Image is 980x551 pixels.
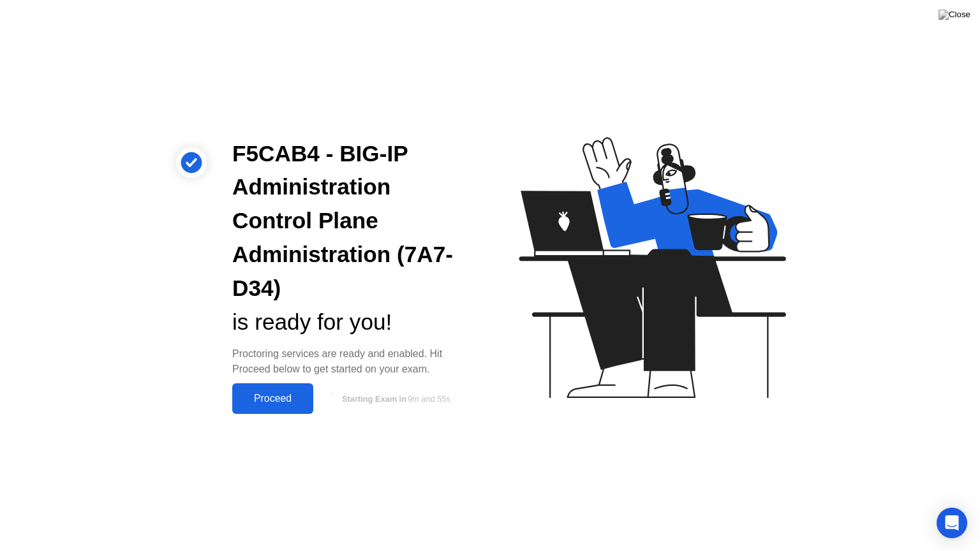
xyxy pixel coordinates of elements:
[937,508,967,538] div: Open Intercom Messenger
[320,386,470,411] button: Starting Exam in9m and 55s
[939,10,970,20] img: Close
[232,305,470,339] div: is ready for you!
[232,346,470,377] div: Proctoring services are ready and enabled. Hit Proceed below to get started on your exam.
[408,394,450,404] span: 9m and 55s
[232,137,470,305] div: F5CAB4 - BIG-IP Administration Control Plane Administration (7A7-D34)
[232,383,313,414] button: Proceed
[236,393,309,404] div: Proceed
